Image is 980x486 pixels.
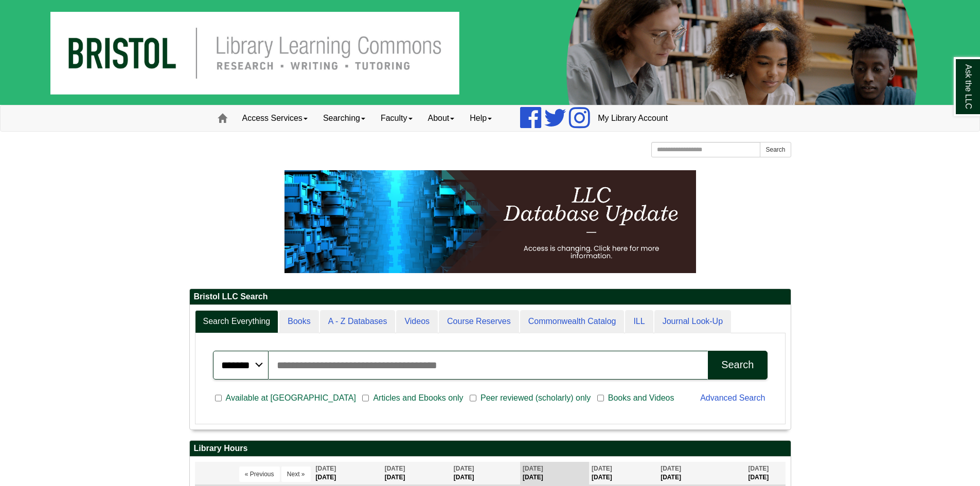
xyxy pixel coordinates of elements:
[658,462,745,485] th: [DATE]
[315,105,373,131] a: Searching
[520,462,589,485] th: [DATE]
[373,105,420,131] a: Faculty
[284,170,696,273] img: HTML tutorial
[190,441,791,457] h2: Library Hours
[239,466,280,482] button: « Previous
[590,105,675,131] a: My Library Account
[700,393,765,402] a: Advanced Search
[625,310,653,333] a: ILL
[439,310,519,333] a: Course Reserves
[195,310,279,333] a: Search Everything
[190,289,791,305] h2: Bristol LLC Search
[316,465,336,472] span: [DATE]
[470,393,476,403] input: Peer reviewed (scholarly) only
[454,465,474,472] span: [DATE]
[385,465,405,472] span: [DATE]
[520,310,625,333] a: Commonwealth Catalog
[369,392,467,404] span: Articles and Ebooks only
[760,142,791,157] button: Search
[589,462,658,485] th: [DATE]
[597,393,604,403] input: Books and Videos
[661,465,681,472] span: [DATE]
[604,392,679,404] span: Books and Videos
[320,310,396,333] a: A - Z Databases
[279,310,318,333] a: Books
[451,462,520,485] th: [DATE]
[281,466,311,482] button: Next »
[235,105,315,131] a: Access Services
[592,465,612,472] span: [DATE]
[721,359,754,371] div: Search
[396,310,438,333] a: Videos
[654,310,731,333] a: Journal Look-Up
[362,393,369,403] input: Articles and Ebooks only
[708,351,767,380] button: Search
[215,393,222,403] input: Available at [GEOGRAPHIC_DATA]
[745,462,785,485] th: [DATE]
[476,392,595,404] span: Peer reviewed (scholarly) only
[313,462,382,485] th: [DATE]
[523,465,543,472] span: [DATE]
[748,465,769,472] span: [DATE]
[222,392,360,404] span: Available at [GEOGRAPHIC_DATA]
[420,105,462,131] a: About
[462,105,500,131] a: Help
[382,462,451,485] th: [DATE]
